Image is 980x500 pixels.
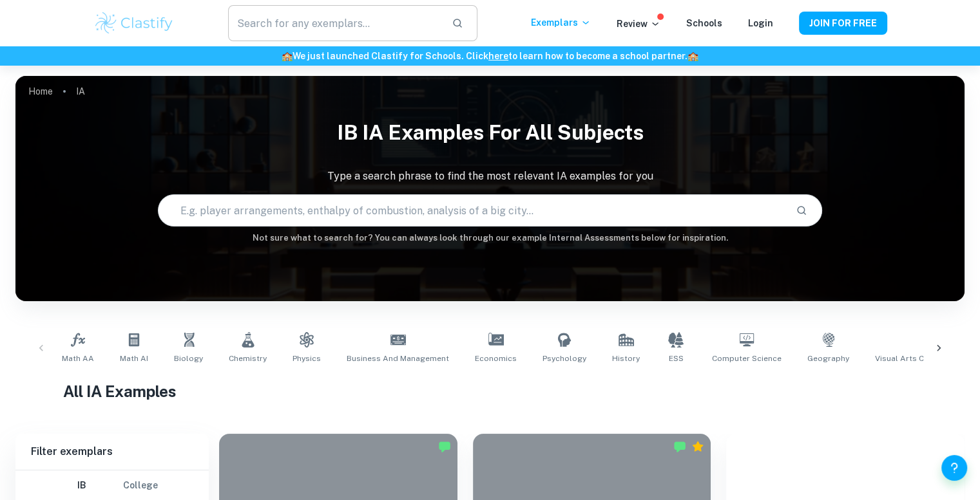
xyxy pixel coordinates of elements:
[228,5,441,41] input: Search for any exemplars...
[612,353,640,364] span: History
[475,353,517,364] span: Economics
[531,15,591,30] p: Exemplars
[807,353,849,364] span: Geography
[293,353,321,364] span: Physics
[669,353,684,364] span: ESS
[229,353,267,364] span: Chemistry
[488,51,508,61] a: here
[617,17,660,31] p: Review
[15,434,209,470] h6: Filter exemplars
[62,353,94,364] span: Math AA
[686,18,722,28] a: Schools
[15,169,965,184] p: Type a search phrase to find the most relevant IA examples for you
[15,232,965,245] h6: Not sure what to search for? You can always look through our example Internal Assessments below f...
[28,82,53,100] a: Home
[159,192,785,228] input: E.g. player arrangements, enthalpy of combustion, analysis of a big city...
[120,353,148,364] span: Math AI
[673,440,686,453] img: Marked
[941,455,967,481] button: Help and Feedback
[63,380,918,403] h1: All IA Examples
[15,112,965,153] h1: IB IA examples for all subjects
[3,49,977,63] h6: We just launched Clastify for Schools. Click to learn how to become a school partner.
[174,353,203,364] span: Biology
[691,440,704,453] div: Premium
[543,353,586,364] span: Psychology
[347,353,449,364] span: Business and Management
[791,199,812,221] button: Search
[748,18,773,28] a: Login
[438,440,451,453] img: Marked
[799,12,887,35] button: JOIN FOR FREE
[687,51,698,61] span: 🏫
[93,10,175,36] img: Clastify logo
[712,353,782,364] span: Computer Science
[282,51,293,61] span: 🏫
[76,84,85,98] p: IA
